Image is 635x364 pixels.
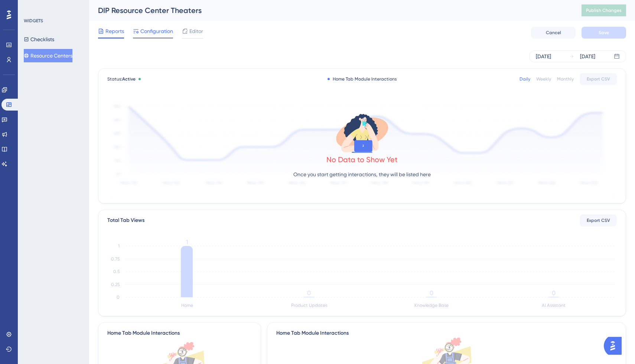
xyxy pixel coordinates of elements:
[98,5,563,16] div: DIP Resource Center Theaters
[531,27,576,39] button: Cancel
[587,217,610,223] span: Export CSV
[520,76,530,82] div: Daily
[580,214,617,226] button: Export CSV
[24,33,54,46] button: Checklists
[276,329,617,338] div: Home Tab Module Interactions
[326,154,398,165] div: No Data to Show Yet
[24,18,43,24] div: WIDGETS
[291,303,327,308] tspan: Product Updates
[105,27,124,36] span: Reports
[107,216,144,225] div: Total Tab Views
[430,289,433,296] tspan: 0
[107,76,136,82] span: Status:
[307,289,311,296] tspan: 0
[118,243,120,249] tspan: 1
[580,52,595,61] div: [DATE]
[293,170,431,179] p: Once you start getting interactions, they will be listed here
[107,329,180,338] div: Home Tab Module Interactions
[599,30,609,36] span: Save
[113,269,120,274] tspan: 0.5
[189,27,203,36] span: Editor
[140,27,173,36] span: Configuration
[414,303,449,308] tspan: Knowledge Base
[580,73,617,85] button: Export CSV
[186,239,188,246] tspan: 1
[587,76,610,82] span: Export CSV
[552,289,556,296] tspan: 0
[536,52,551,61] div: [DATE]
[557,76,574,82] div: Monthly
[328,76,397,82] div: Home Tab Module Interactions
[181,303,193,308] tspan: Home
[111,256,120,262] tspan: 0.75
[24,49,72,62] button: Resource Centers
[111,282,120,287] tspan: 0.25
[122,76,136,82] span: Active
[604,335,626,357] iframe: UserGuiding AI Assistant Launcher
[586,7,622,13] span: Publish Changes
[117,295,120,300] tspan: 0
[582,4,626,16] button: Publish Changes
[582,27,626,39] button: Save
[546,30,561,36] span: Cancel
[536,76,551,82] div: Weekly
[542,303,566,308] tspan: AI Assistant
